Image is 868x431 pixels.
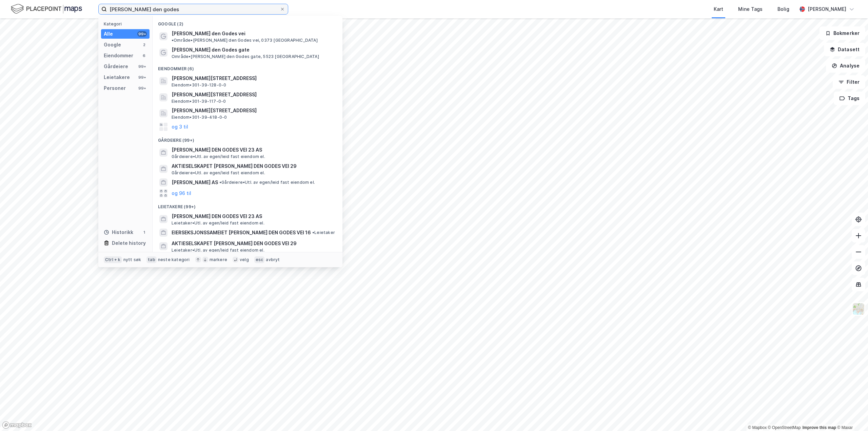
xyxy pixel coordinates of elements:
[137,85,147,91] div: 99+
[172,38,318,43] span: Område • [PERSON_NAME] den Godes vei, 0373 [GEOGRAPHIC_DATA]
[768,425,801,430] a: OpenStreetMap
[172,99,226,104] span: Eiendom • 301-39-117-0-0
[808,5,846,13] div: [PERSON_NAME]
[172,46,334,54] span: [PERSON_NAME] den Godes gate
[104,84,126,92] div: Personer
[240,257,249,262] div: velg
[158,257,190,262] div: neste kategori
[123,257,141,262] div: nytt søk
[104,228,133,236] div: Historikk
[2,421,32,429] a: Mapbox homepage
[852,302,865,315] img: Z
[104,62,128,71] div: Gårdeiere
[153,16,342,28] div: Google (2)
[104,256,122,263] div: Ctrl + k
[210,257,227,262] div: markere
[172,91,334,99] span: [PERSON_NAME][STREET_ADDRESS]
[172,82,226,88] span: Eiendom • 301-39-128-0-0
[172,178,218,187] span: [PERSON_NAME] AS
[820,26,865,40] button: Bokmerker
[748,425,767,430] a: Mapbox
[141,42,147,47] div: 2
[11,3,82,15] img: logo.f888ab2527a4732fd821a326f86c7f29.svg
[104,41,121,49] div: Google
[312,230,335,235] span: Leietaker
[172,229,311,237] span: EIERSEKSJONSSAMEIET [PERSON_NAME] DEN GODES VEI 16
[172,170,265,176] span: Gårdeiere • Utl. av egen/leid fast eiendom el.
[104,73,130,81] div: Leietakere
[738,5,763,13] div: Mine Tags
[104,30,113,38] div: Alle
[714,5,723,13] div: Kart
[833,75,865,89] button: Filter
[172,30,245,38] span: [PERSON_NAME] den Godes vei
[219,180,315,185] span: Gårdeiere • Utl. av egen/leid fast eiendom el.
[104,52,133,60] div: Eiendommer
[153,61,342,73] div: Eiendommer (6)
[824,43,865,56] button: Datasett
[153,132,342,144] div: Gårdeiere (99+)
[172,212,334,220] span: [PERSON_NAME] DEN GODES VEI 23 AS
[172,248,264,253] span: Leietaker • Utl. av egen/leid fast eiendom el.
[826,59,865,73] button: Analyse
[777,5,789,13] div: Bolig
[172,154,265,159] span: Gårdeiere • Utl. av egen/leid fast eiendom el.
[834,398,868,431] iframe: Chat Widget
[104,21,150,26] div: Kategori
[834,92,865,105] button: Tags
[172,220,264,226] span: Leietaker • Utl. av egen/leid fast eiendom el.
[137,64,147,69] div: 99+
[107,4,280,14] input: Søk på adresse, matrikkel, gårdeiere, leietakere eller personer
[172,146,334,154] span: [PERSON_NAME] DEN GODES VEI 23 AS
[172,74,334,82] span: [PERSON_NAME][STREET_ADDRESS]
[266,257,280,262] div: avbryt
[153,199,342,211] div: Leietakere (99+)
[172,162,334,170] span: AKTIESELSKAPET [PERSON_NAME] DEN GODES VEI 29
[803,425,836,430] a: Improve this map
[172,106,334,115] span: [PERSON_NAME][STREET_ADDRESS]
[172,123,188,131] button: og 3 til
[137,31,147,37] div: 99+
[219,180,221,185] span: •
[137,75,147,80] div: 99+
[172,239,334,248] span: AKTIESELSKAPET [PERSON_NAME] DEN GODES VEI 29
[146,256,157,263] div: tab
[172,38,174,43] span: •
[112,239,146,247] div: Delete history
[312,230,314,235] span: •
[172,115,227,120] span: Eiendom • 301-39-418-0-0
[254,256,265,263] div: esc
[141,53,147,58] div: 6
[172,189,191,197] button: og 96 til
[141,230,147,235] div: 1
[172,54,319,59] span: Område • [PERSON_NAME] den Godes gate, 5523 [GEOGRAPHIC_DATA]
